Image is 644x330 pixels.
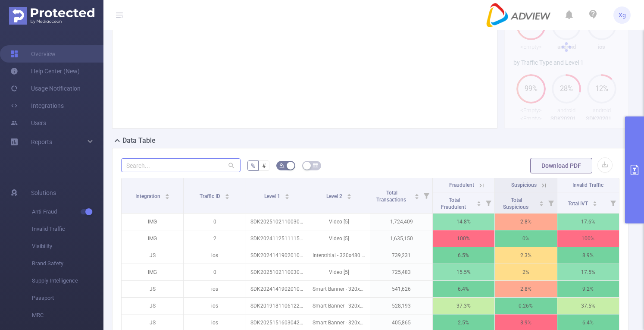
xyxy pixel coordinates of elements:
p: ios [184,247,245,264]
div: Sort [476,200,481,205]
p: 0 [184,264,245,280]
span: Solutions [31,184,56,201]
i: icon: bg-colors [279,163,284,168]
span: Traffic ID [200,193,222,199]
a: Reports [31,133,52,151]
i: Filter menu [607,192,619,213]
i: icon: caret-up [414,192,419,195]
i: icon: caret-down [539,203,544,205]
p: SDK20241419020101vsp8u0y4dp7bqf1 [246,247,308,264]
span: Xg [619,6,626,24]
i: icon: caret-up [593,200,597,202]
i: icon: caret-down [593,203,597,205]
p: 528,193 [370,298,432,314]
div: Sort [539,200,544,205]
i: icon: caret-up [539,200,544,202]
p: SDK202510211003097k4b8bd81fh0iw0 [246,214,308,230]
i: icon: caret-down [477,203,481,205]
span: Reports [31,138,52,145]
p: 100% [433,230,494,247]
p: 14.8% [433,214,494,230]
p: 1,724,409 [370,214,432,230]
span: % [251,162,255,169]
span: Anti-Fraud [32,203,103,220]
p: IMG [122,264,183,280]
span: Supply Intelligence [32,272,103,289]
span: Fraudulent [449,182,474,188]
div: Sort [592,200,597,205]
p: 17.5% [557,264,619,280]
h2: Data Table [122,135,156,146]
p: 725,483 [370,264,432,280]
span: Invalid Traffic [572,182,603,188]
span: Level 1 [264,193,281,199]
i: icon: caret-up [225,192,229,195]
p: ios [184,281,245,297]
p: Video [5] [308,230,370,247]
p: 17.6% [557,214,619,230]
p: Smart Banner - 320x50 [0] [308,298,370,314]
p: Video [5] [308,264,370,280]
span: Invalid Traffic [32,220,103,238]
p: 0% [495,230,556,247]
span: Total Suspicious [503,197,530,210]
div: Sort [225,192,230,198]
i: icon: caret-up [165,192,169,195]
p: JS [122,298,183,314]
p: ios [184,298,245,314]
span: Integration [135,193,162,199]
i: icon: caret-down [284,196,289,198]
p: 6.4% [433,281,494,297]
span: Suspicious [511,182,537,188]
i: Filter menu [420,178,432,213]
span: Passport [32,289,103,307]
p: JS [122,247,183,264]
p: 2.8% [495,281,556,297]
p: 8.9% [557,247,619,264]
p: 2% [495,264,556,280]
p: 739,231 [370,247,432,264]
p: 9.2% [557,281,619,297]
p: 2 [184,230,245,247]
span: # [262,162,266,169]
span: Total Transactions [376,190,407,203]
p: IMG [122,230,183,247]
p: 2.8% [495,214,556,230]
i: icon: table [313,163,318,168]
a: Help Center (New) [10,63,80,80]
p: 0.26% [495,298,556,314]
span: Brand Safety [32,255,103,272]
i: icon: caret-down [225,196,229,198]
p: 37.5% [557,298,619,314]
img: Protected Media [9,7,94,25]
span: Level 2 [326,193,344,199]
input: Search... [121,158,241,172]
i: icon: caret-down [347,196,352,198]
p: 541,626 [370,281,432,297]
div: Sort [284,192,290,198]
p: 37.3% [433,298,494,314]
p: SDK20241419020101vsp8u0y4dp7bqf1 [246,281,308,297]
p: Interstitial - 320x480 [1] [308,247,370,264]
span: Total Fraudulent [441,197,467,210]
a: Integrations [10,97,64,114]
p: 100% [557,230,619,247]
p: JS [122,281,183,297]
p: SDK20191811061225glpgaku0pgvq7an [246,298,308,314]
i: icon: caret-down [165,196,169,198]
i: Filter menu [482,192,494,213]
p: SDK20241125111157euijkedccjrky63 [246,230,308,247]
span: Visibility [32,238,103,255]
i: icon: caret-down [414,196,419,198]
p: 15.5% [433,264,494,280]
p: Video [5] [308,214,370,230]
p: IMG [122,214,183,230]
span: MRC [32,307,103,324]
p: SDK20251021100302ytwiya4hooryady [246,264,308,280]
i: icon: caret-up [284,192,289,195]
a: Usage Notification [10,80,81,97]
p: 1,635,150 [370,230,432,247]
p: 2.3% [495,247,556,264]
a: Users [10,114,46,132]
button: Download PDF [530,158,592,173]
